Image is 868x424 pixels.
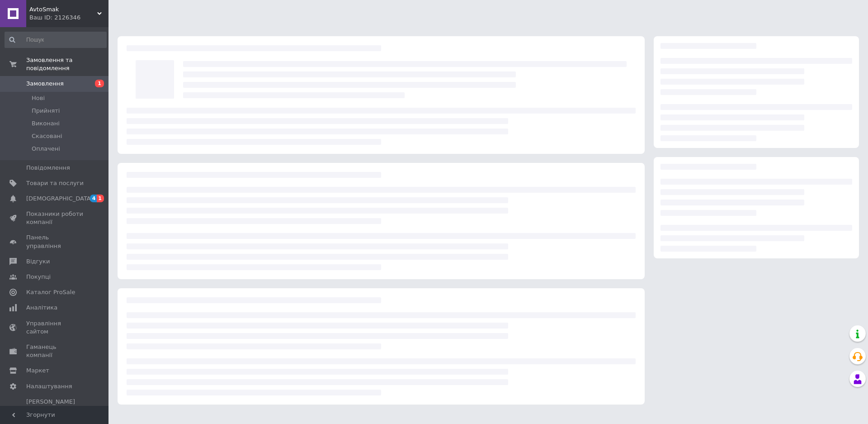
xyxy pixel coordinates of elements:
[90,195,97,202] span: 4
[26,367,49,375] span: Маркет
[97,195,104,202] span: 1
[26,319,84,336] span: Управління сайтом
[26,304,57,312] span: Аналітика
[29,14,108,22] div: Ваш ID: 2126346
[26,288,75,296] span: Каталог ProSale
[32,107,60,115] span: Прийняті
[26,195,93,203] span: [DEMOGRAPHIC_DATA]
[32,132,62,140] span: Скасовані
[5,32,107,48] input: Пошук
[26,257,50,266] span: Відгуки
[26,179,84,187] span: Товари та послуги
[32,145,60,153] span: Оплачені
[26,233,84,250] span: Панель управління
[32,119,60,128] span: Виконані
[26,164,70,172] span: Повідомлення
[26,210,84,226] span: Показники роботи компанії
[29,5,97,14] span: AvtoSmak
[26,80,64,88] span: Замовлення
[26,273,51,281] span: Покупці
[26,343,84,359] span: Гаманець компанії
[32,94,45,102] span: Нові
[26,398,84,423] span: [PERSON_NAME] та рахунки
[26,382,72,391] span: Налаштування
[95,80,104,87] span: 1
[26,56,108,72] span: Замовлення та повідомлення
